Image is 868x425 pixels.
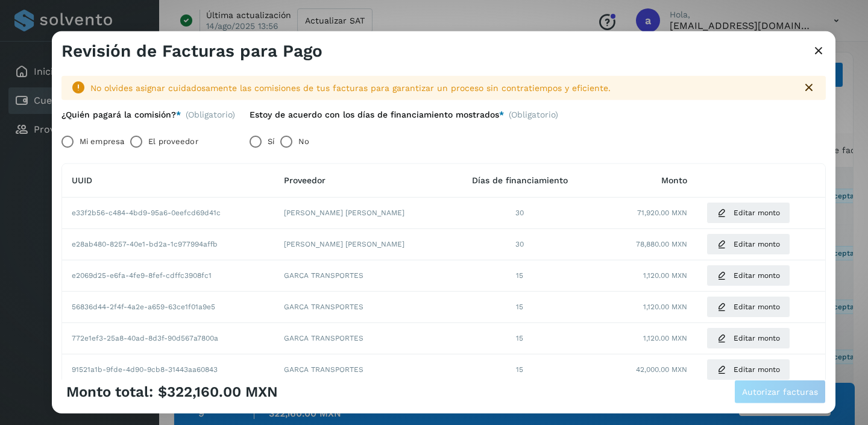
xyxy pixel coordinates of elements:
span: Editar monto [734,333,780,344]
td: GARCA TRANSPORTES [274,292,448,323]
span: 1,120.00 MXN [643,301,687,312]
span: $322,160.00 MXN [158,383,278,400]
span: 71,920.00 MXN [637,207,687,218]
button: Editar monto [706,327,790,349]
td: 15 [448,260,591,292]
div: No olvides asignar cuidadosamente las comisiones de tus facturas para garantizar un proceso sin c... [90,81,792,94]
label: Sí [268,130,274,154]
label: Mi empresa [80,130,124,154]
label: El proveedor [148,130,198,154]
span: (Obligatorio) [186,110,235,120]
td: 91521a1b-9fde-4d90-9cb8-31443aa60843 [62,354,274,386]
span: Editar monto [734,270,780,281]
label: ¿Quién pagará la comisión? [61,110,181,120]
label: Estoy de acuerdo con los días de financiamiento mostrados [250,110,504,120]
span: Editar monto [734,364,780,375]
button: Autorizar facturas [734,380,826,404]
span: Proveedor [284,175,325,185]
td: [PERSON_NAME] [PERSON_NAME] [274,198,448,229]
span: 78,880.00 MXN [636,239,687,250]
td: 772e1ef3-25a8-40ad-8d3f-90d567a7800a [62,323,274,354]
td: e33f2b56-c484-4bd9-95a6-0eefcd69d41c [62,198,274,229]
td: e2069d25-e6fa-4fe9-8fef-cdffc3908fc1 [62,260,274,292]
span: Monto [661,175,687,185]
span: Editar monto [734,301,780,312]
td: 15 [448,292,591,323]
td: 30 [448,198,591,229]
span: UUID [72,175,92,185]
td: 15 [448,354,591,386]
td: [PERSON_NAME] [PERSON_NAME] [274,229,448,260]
span: Monto total: [66,383,153,400]
span: (Obligatorio) [509,110,558,125]
td: 56836d44-2f4f-4a2e-a659-63ce1f01a9e5 [62,292,274,323]
span: 1,120.00 MXN [643,333,687,344]
button: Editar monto [706,359,790,380]
td: 30 [448,229,591,260]
span: 1,120.00 MXN [643,270,687,281]
span: Editar monto [734,207,780,218]
button: Editar monto [706,233,790,255]
button: Editar monto [706,202,790,224]
button: Editar monto [706,296,790,318]
span: Días de financiamiento [472,175,568,185]
h3: Revisión de Facturas para Pago [61,40,322,61]
td: GARCA TRANSPORTES [274,260,448,292]
td: GARCA TRANSPORTES [274,354,448,386]
td: 15 [448,323,591,354]
span: Autorizar facturas [742,388,818,396]
td: e28ab480-8257-40e1-bd2a-1c977994affb [62,229,274,260]
span: 42,000.00 MXN [636,364,687,375]
button: Editar monto [706,265,790,286]
td: GARCA TRANSPORTES [274,323,448,354]
span: Editar monto [734,239,780,250]
label: No [298,130,309,154]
